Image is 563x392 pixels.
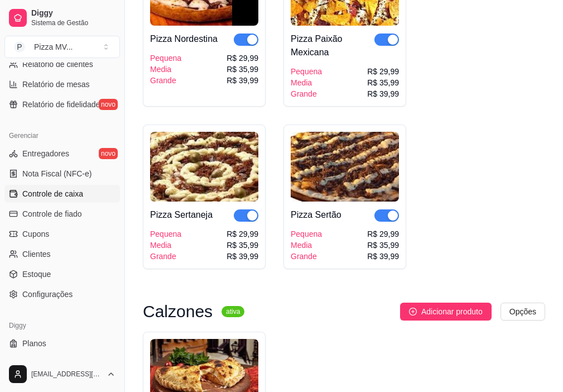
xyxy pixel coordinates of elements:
span: Cupons [22,228,49,240]
a: Planos [4,334,120,352]
div: R$ 35,99 [367,77,399,88]
div: Grande [291,88,322,99]
span: plus-circle [409,308,417,315]
a: Controle de caixa [4,185,120,203]
div: R$ 35,99 [227,240,258,251]
h3: Calzones [143,305,213,318]
div: Media [150,64,181,75]
button: Select a team [4,36,120,58]
span: Entregadores [22,148,69,159]
img: product-image [150,132,258,202]
a: Controle de fiado [4,205,120,223]
a: Cupons [4,225,120,243]
span: Relatório de clientes [22,59,93,70]
span: Relatório de mesas [22,79,90,90]
a: Relatório de mesas [4,75,120,93]
div: Pizza Paixão Mexicana [291,32,374,59]
div: Pequena [150,52,181,64]
a: Clientes [4,245,120,263]
span: Planos [22,338,46,349]
div: R$ 29,99 [367,66,399,77]
a: DiggySistema de Gestão [4,4,120,31]
sup: ativa [222,306,244,317]
span: Clientes [22,248,51,260]
div: Gerenciar [4,127,120,145]
span: P [14,41,25,52]
div: R$ 39,99 [227,75,258,86]
span: Diggy [31,8,116,18]
div: Pizza Nordestina [150,32,218,46]
a: Entregadoresnovo [4,145,120,162]
div: Grande [150,251,181,262]
button: Opções [501,303,545,321]
span: Controle de fiado [22,208,82,219]
div: Pizza Sertão [291,208,341,222]
div: R$ 35,99 [227,64,258,75]
span: Nota Fiscal (NFC-e) [22,168,92,179]
div: Grande [291,251,322,262]
div: Pizza MV ... [34,41,73,52]
a: Estoque [4,265,120,283]
span: Adicionar produto [421,305,483,318]
div: R$ 29,99 [227,52,258,64]
span: Sistema de Gestão [31,18,116,27]
div: Pizza Sertaneja [150,208,213,222]
img: product-image [291,132,399,202]
button: [EMAIL_ADDRESS][DOMAIN_NAME] [4,361,120,388]
a: Configurações [4,285,120,303]
div: R$ 39,99 [367,251,399,262]
div: Pequena [291,66,322,77]
span: Estoque [22,269,51,280]
a: Relatório de fidelidadenovo [4,95,120,113]
div: R$ 39,99 [227,251,258,262]
div: R$ 39,99 [367,88,399,99]
div: Media [291,77,322,88]
span: Configurações [22,289,73,300]
button: Adicionar produto [400,303,492,321]
span: Relatório de fidelidade [22,99,100,110]
span: [EMAIL_ADDRESS][DOMAIN_NAME] [31,370,102,379]
a: Precisa de ajuda? [4,355,120,372]
div: Media [150,240,181,251]
span: Controle de caixa [22,188,83,199]
div: R$ 29,99 [227,228,258,240]
div: Pequena [291,228,322,240]
div: Diggy [4,317,120,334]
div: Grande [150,75,181,86]
a: Nota Fiscal (NFC-e) [4,165,120,183]
a: Relatório de clientes [4,55,120,73]
div: Pequena [150,228,181,240]
div: R$ 29,99 [367,228,399,240]
span: Opções [509,305,536,318]
div: R$ 35,99 [367,240,399,251]
div: Media [291,240,322,251]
